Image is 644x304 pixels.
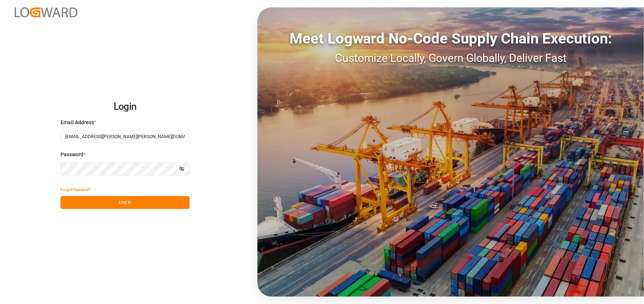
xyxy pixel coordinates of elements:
img: Logward_new_orange.png [15,7,77,17]
div: Meet Logward No-Code Supply Chain Execution: [257,28,644,50]
div: Customize Locally, Govern Globally, Deliver Fast [257,50,644,66]
span: Email Address [60,119,94,126]
input: Enter your email [60,130,190,143]
button: Forgot Password? [60,183,91,196]
button: Log In [60,196,190,209]
span: Password [60,151,83,158]
h2: Login [60,95,190,119]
